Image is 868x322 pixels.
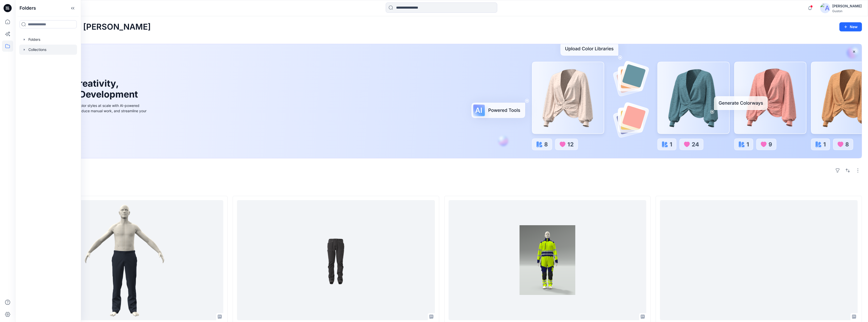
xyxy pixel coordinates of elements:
h2: Welcome back, [PERSON_NAME] [21,22,151,32]
h4: Styles [21,185,862,191]
h1: Unleash Creativity, Speed Up Development [34,78,140,100]
a: 8458_A-02744_Trousers [660,200,858,320]
a: FW_ 1428_3D New Adjustment_09-09-2025 [237,200,435,320]
div: Explore ideas faster and recolor styles at scale with AI-powered tools that boost creativity, red... [34,103,148,119]
img: avatar [820,3,830,13]
div: [PERSON_NAME] [832,3,862,9]
a: Discover more [34,125,148,135]
button: New [839,22,862,31]
div: Guston [832,9,862,13]
a: 6363_Hivis overall_01-09-2025 [449,200,646,320]
a: 8458_A-02744_Trousers [26,200,223,320]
